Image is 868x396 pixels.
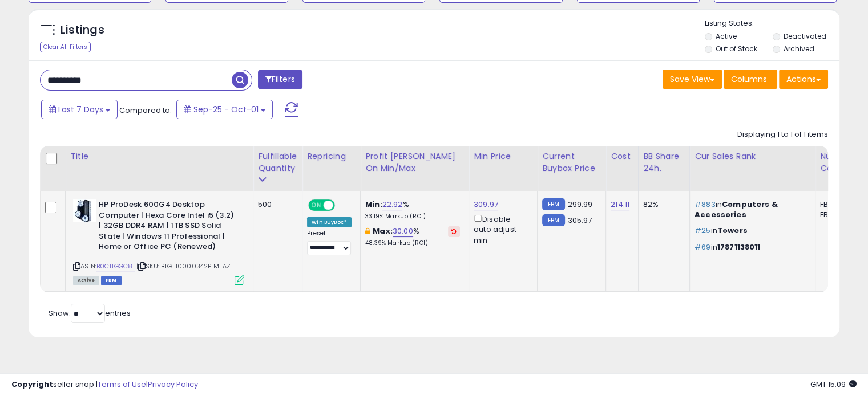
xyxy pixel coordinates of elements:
[98,379,146,390] a: Terms of Use
[119,105,172,116] span: Compared to:
[568,199,593,210] span: 299.99
[361,146,469,191] th: The percentage added to the cost of goods (COGS) that forms the calculator for Min & Max prices.
[307,217,352,227] div: Win BuyBox *
[474,213,528,246] div: Disable auto adjust min
[365,226,460,247] div: %
[101,276,122,285] span: FBM
[393,226,413,237] a: 30.00
[705,18,839,29] p: Listing States:
[309,201,324,210] span: ON
[258,199,293,210] div: 500
[820,199,858,210] div: FBA: 1
[365,199,460,221] div: %
[731,74,767,85] span: Columns
[717,242,761,252] span: 17871138011
[258,150,297,174] div: Fulfillable Quantity
[474,150,532,162] div: Min Price
[611,199,629,210] a: 214.11
[307,150,356,162] div: Repricing
[96,262,135,271] a: B0C1TGGC81
[820,150,862,174] div: Num of Comp.
[783,31,826,41] label: Deactivated
[724,70,777,89] button: Columns
[365,213,460,221] p: 33.19% Markup (ROI)
[73,276,99,285] span: All listings currently available for purchase on Amazon
[58,104,103,115] span: Last 7 Days
[148,379,198,390] a: Privacy Policy
[258,70,302,89] button: Filters
[542,150,601,174] div: Current Buybox Price
[820,210,858,220] div: FBM: 4
[365,199,382,210] b: Min:
[373,226,393,236] b: Max:
[810,379,857,390] span: 2025-10-12 15:09 GMT
[307,230,352,255] div: Preset:
[695,199,806,220] p: in
[643,150,685,174] div: BB Share 24h.
[568,215,592,226] span: 305.97
[176,100,273,119] button: Sep-25 - Oct-01
[779,70,828,89] button: Actions
[41,100,118,119] button: Last 7 Days
[60,22,104,38] h5: Listings
[695,242,710,252] span: #69
[716,44,757,54] label: Out of Stock
[611,150,633,162] div: Cost
[717,225,748,236] span: Towers
[99,199,237,255] b: HP ProDesk 600G4 Desktop Computer | Hexa Core Intel i5 (3.2) | 32GB DDR4 RAM | 1TB SSD Solid Stat...
[49,308,131,319] span: Show: entries
[663,70,722,89] button: Save View
[643,199,681,210] div: 82%
[542,198,564,210] small: FBM
[695,199,716,210] span: #883
[73,199,96,222] img: 51G9hyFvU7L._SL40_.jpg
[382,199,403,210] a: 22.92
[136,262,231,271] span: | SKU: BTG-10000342PIM-AZ
[11,379,198,390] div: seller snap | |
[365,150,464,174] div: Profit [PERSON_NAME] on Min/Max
[73,199,244,284] div: ASIN:
[193,104,259,115] span: Sep-25 - Oct-01
[695,150,810,162] div: Cur Sales Rank
[365,239,460,247] p: 48.39% Markup (ROI)
[737,129,828,140] div: Displaying 1 to 1 of 1 items
[11,379,53,390] strong: Copyright
[695,226,806,236] p: in
[474,199,498,210] a: 309.97
[716,31,737,41] label: Active
[542,214,564,226] small: FBM
[783,44,814,54] label: Archived
[333,201,352,210] span: OFF
[70,150,248,162] div: Title
[40,42,91,52] div: Clear All Filters
[695,199,778,220] span: Computers & Accessories
[695,225,710,236] span: #25
[695,242,806,252] p: in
